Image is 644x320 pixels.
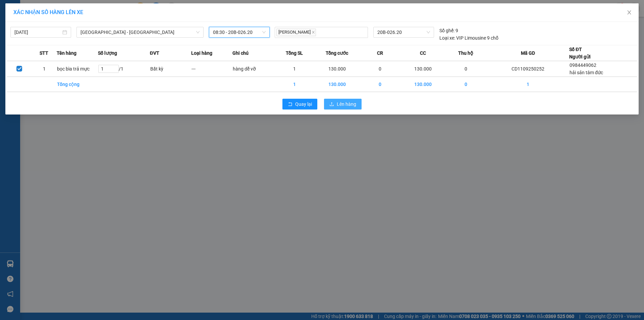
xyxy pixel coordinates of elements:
[569,46,591,60] div: Số ĐT Người gửi
[150,49,159,57] span: ĐVT
[420,49,426,57] span: CC
[57,61,98,77] td: bọc bìa trả mực
[32,61,57,77] td: 1
[458,49,473,57] span: Thu hộ
[191,49,212,57] span: Loại hàng
[620,3,639,22] button: Close
[196,30,200,34] span: down
[274,61,315,77] td: 1
[326,49,348,57] span: Tổng cước
[401,77,445,92] td: 130.000
[286,49,303,57] span: Tổng SL
[40,49,48,57] span: STT
[57,49,76,57] span: Tên hàng
[232,49,249,57] span: Ghi chú
[360,77,401,92] td: 0
[288,102,292,107] span: rollback
[191,61,232,77] td: ---
[295,100,312,108] span: Quay lại
[377,49,383,57] span: CR
[57,77,98,92] td: Tổng cộng
[80,27,200,37] span: Quảng Ninh - Hà Nội
[439,27,454,34] span: Số ghế:
[570,62,596,68] span: 0984449062
[521,49,535,57] span: Mã GD
[232,61,274,77] td: hàng dễ vỡ
[276,29,316,36] span: [PERSON_NAME]
[570,70,603,75] span: hải sản tâm đức
[282,99,317,109] button: rollbackQuay lại
[487,77,569,92] td: 1
[445,77,487,92] td: 0
[401,61,445,77] td: 130.000
[439,34,455,42] span: Loại xe:
[360,61,401,77] td: 0
[627,10,632,15] span: close
[98,61,150,77] td: / 1
[315,77,360,92] td: 130.000
[487,61,569,77] td: CD1109250252
[337,100,356,108] span: Lên hàng
[329,102,334,107] span: upload
[98,49,117,57] span: Số lượng
[13,9,83,15] span: XÁC NHẬN SỐ HÀNG LÊN XE
[439,34,498,42] div: VIP Limousine 9 chỗ
[439,27,458,34] div: 9
[14,29,61,36] input: 11/09/2025
[312,31,315,34] span: close
[150,61,191,77] td: Bất kỳ
[213,27,266,37] span: 08:30 - 20B-026.20
[315,61,360,77] td: 130.000
[445,61,487,77] td: 0
[377,27,430,37] span: 20B-026.20
[324,99,362,109] button: uploadLên hàng
[274,77,315,92] td: 1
